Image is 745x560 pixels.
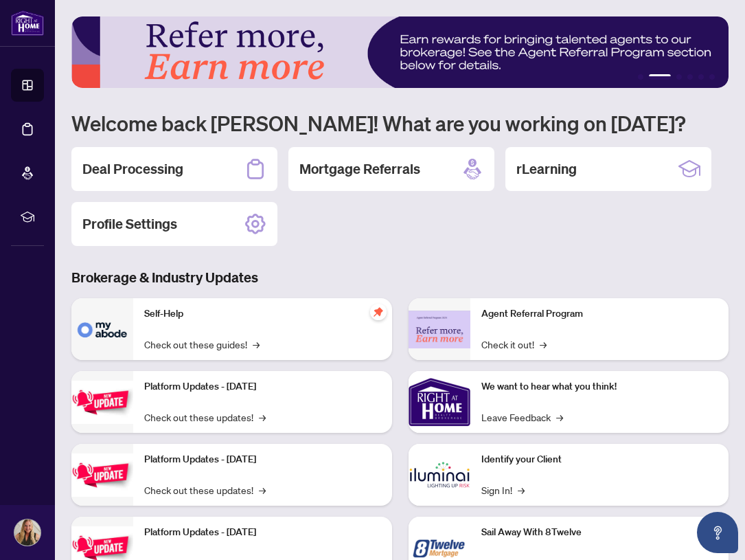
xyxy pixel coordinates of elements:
h2: Deal Processing [82,159,183,179]
img: Platform Updates - July 8, 2025 [71,453,133,497]
button: 2 [649,74,671,80]
button: 1 [638,74,643,80]
button: 6 [709,74,715,80]
p: Platform Updates - [DATE] [144,379,381,394]
img: Profile Icon [14,519,41,546]
h3: Brokerage & Industry Updates [71,268,729,287]
button: 5 [698,74,704,80]
h2: rLearning [516,159,577,179]
h2: Mortgage Referrals [299,159,420,179]
button: 3 [676,74,682,80]
a: Check out these updates!→ [144,410,266,425]
a: Check out these guides!→ [144,337,260,352]
img: We want to hear what you think! [409,371,470,433]
p: Agent Referral Program [481,306,718,322]
img: Platform Updates - July 21, 2025 [71,381,133,424]
img: Self-Help [71,298,133,360]
span: pushpin [370,304,387,320]
span: → [259,410,266,425]
p: Sail Away With 8Twelve [481,525,718,540]
a: Leave Feedback→ [481,410,563,425]
p: Self-Help [144,306,381,322]
img: logo [11,10,44,36]
a: Check out these updates!→ [144,482,266,497]
button: 4 [687,74,693,80]
p: Platform Updates - [DATE] [144,525,381,540]
p: Platform Updates - [DATE] [144,452,381,467]
span: → [253,337,260,352]
h2: Profile Settings [82,214,177,234]
p: We want to hear what you think! [481,379,718,394]
img: Identify your Client [409,444,470,506]
img: Agent Referral Program [409,311,470,348]
p: Identify your Client [481,452,718,467]
span: → [556,410,563,425]
span: → [540,337,547,352]
span: → [518,482,525,497]
span: → [259,482,266,497]
a: Check it out!→ [481,337,547,352]
img: Slide 1 [71,16,729,88]
button: Open asap [697,512,738,553]
h1: Welcome back [PERSON_NAME]! What are you working on [DATE]? [71,110,729,136]
a: Sign In!→ [481,482,525,497]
